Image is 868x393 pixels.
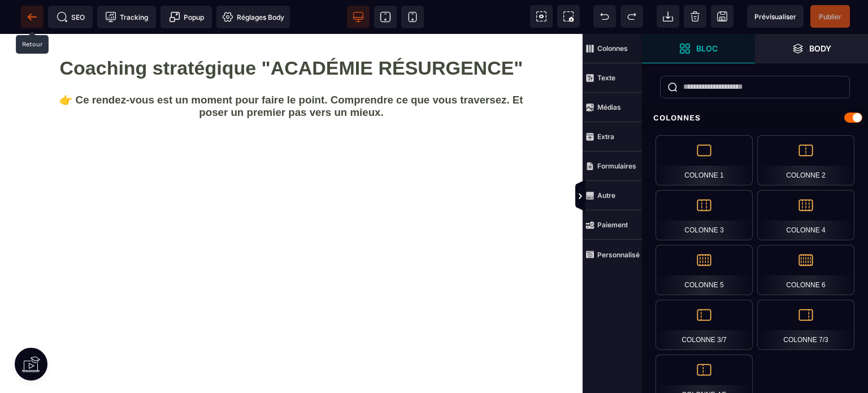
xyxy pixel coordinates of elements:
strong: Body [809,44,831,53]
span: Rétablir [620,5,643,28]
span: Médias [583,93,642,122]
span: Extra [583,122,642,152]
span: Ouvrir les blocs [642,34,755,63]
span: Favicon [216,6,290,28]
strong: Personnalisé [597,251,640,259]
span: Métadata SEO [48,6,93,28]
div: Colonne 5 [656,245,753,295]
span: Ouvrir les calques [755,34,868,63]
strong: Colonnes [597,44,628,53]
span: Aperçu [747,5,804,28]
span: Paiement [583,210,642,240]
div: Colonne 4 [757,190,854,240]
strong: Médias [597,103,621,111]
span: Personnalisé [583,240,642,269]
span: Capture d'écran [557,5,580,28]
span: Nettoyage [684,5,706,28]
h1: Coaching stratégique "ACADÉMIE RÉSURGENCE" [54,17,529,51]
strong: Extra [597,132,614,141]
span: Voir tablette [374,6,397,28]
div: Colonne 3 [656,190,753,240]
span: Défaire [593,5,616,28]
strong: Autre [597,191,615,200]
div: Colonne 3/7 [656,300,753,350]
span: Importer [657,5,679,28]
div: Colonne 2 [757,135,854,185]
div: Colonne 1 [656,135,753,185]
span: Colonnes [583,34,642,63]
div: Colonne 7/3 [757,300,854,350]
span: Tracking [105,11,148,23]
span: Voir les composants [530,5,553,28]
div: Colonne 6 [757,245,854,295]
strong: Bloc [696,44,718,53]
span: Prévisualiser [754,12,796,21]
span: Formulaires [583,152,642,181]
strong: Paiement [597,221,628,229]
span: Autre [583,181,642,210]
span: Voir bureau [347,6,370,28]
span: Afficher les vues [642,180,653,214]
span: Enregistrer le contenu [810,5,850,28]
span: Créer une alerte modale [160,6,212,28]
span: Publier [819,12,841,21]
span: Popup [169,11,204,23]
span: Voir mobile [401,6,424,28]
span: Texte [583,63,642,93]
h3: 👉 Ce rendez-vous est un moment pour faire le point. Comprendre ce que vous traversez. Et poser un... [54,57,529,88]
strong: Texte [597,74,615,82]
span: Enregistrer [711,5,734,28]
div: Colonnes [642,107,868,128]
span: Retour [21,6,44,28]
span: Réglages Body [222,11,284,23]
span: Code de suivi [97,6,156,28]
strong: Formulaires [597,162,636,170]
span: SEO [57,11,85,23]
